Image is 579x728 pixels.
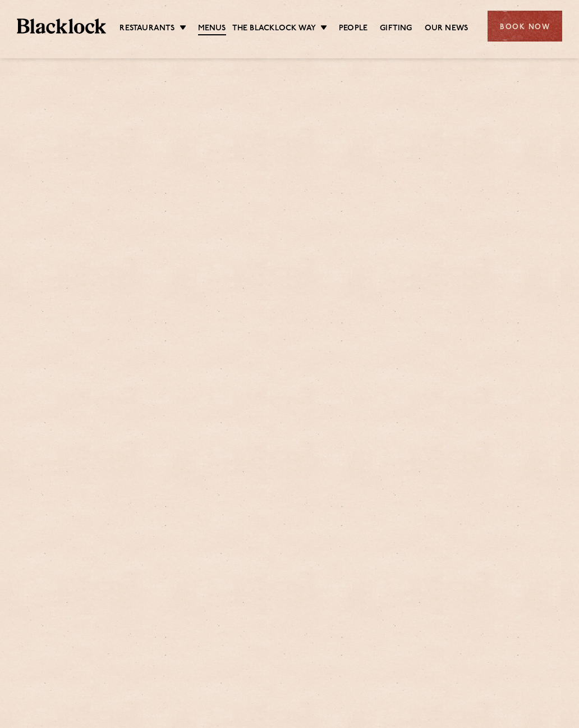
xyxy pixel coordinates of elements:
[380,23,412,34] a: Gifting
[339,23,367,34] a: People
[488,11,562,42] div: Book Now
[198,23,226,35] a: Menus
[17,19,106,34] img: BL_Textured_Logo-footer-cropped.svg
[232,23,316,34] a: The Blacklock Way
[425,23,468,34] a: Our News
[120,23,174,34] a: Restaurants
